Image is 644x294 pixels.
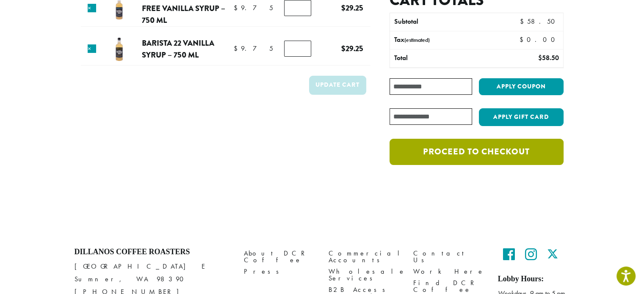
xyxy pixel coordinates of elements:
span: $ [538,53,542,62]
small: (estimated) [404,36,430,44]
span: $ [234,3,241,12]
th: Tax [390,31,512,49]
button: Apply coupon [479,78,564,96]
input: Product quantity [284,41,311,57]
bdi: 9.75 [234,3,273,12]
a: Contact Us [413,247,485,266]
a: About DCR Coffee [244,247,316,266]
a: Commercial Accounts [329,247,401,266]
bdi: 29.25 [341,43,363,54]
span: $ [520,35,527,44]
h4: Dillanos Coffee Roasters [75,247,231,257]
button: Apply Gift Card [479,108,564,126]
th: Subtotal [390,13,494,31]
span: $ [341,2,345,14]
a: Wholesale Services [329,266,401,284]
a: Proceed to checkout [390,139,563,165]
a: Barista 22 Vanilla Syrup – 750 ml [142,37,214,60]
span: $ [341,43,345,54]
span: $ [234,44,241,53]
bdi: 29.25 [341,2,363,14]
h5: Lobby Hours: [498,275,570,284]
th: Total [390,49,494,67]
img: Barista 22 Vanilla Syrup - 750 ml [105,36,133,63]
a: Work Here [413,266,485,277]
a: Remove this item [88,4,96,12]
bdi: 58.50 [520,17,558,26]
bdi: 9.75 [234,44,273,53]
a: Press [244,266,316,277]
bdi: 0.00 [520,35,559,44]
span: $ [520,17,527,26]
a: Remove this item [88,44,96,53]
button: Update cart [309,76,366,95]
bdi: 58.50 [538,53,558,62]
